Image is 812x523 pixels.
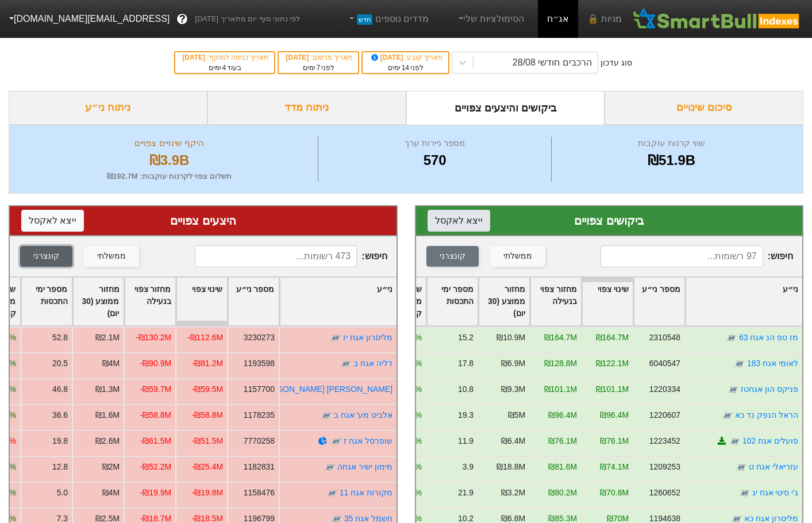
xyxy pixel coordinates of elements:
div: ₪76.1M [548,435,577,447]
div: -₪130.2M [135,332,171,344]
div: ₪2M [102,461,119,473]
div: סוג עדכון [601,57,632,69]
div: 1178235 [243,409,274,421]
img: tase link [734,358,745,370]
a: דליה אגח ב [353,359,392,368]
div: -₪90.9M [140,357,171,370]
div: -₪81.2M [191,357,222,370]
button: ממשלתי [490,246,545,267]
div: ₪80.2M [548,487,577,499]
div: ₪122.1M [596,357,629,370]
div: Toggle SortBy [582,278,633,325]
div: -₪59.5M [191,383,222,395]
img: tase link [722,410,733,421]
div: היצעים צפויים [21,212,385,229]
div: Toggle SortBy [176,278,227,325]
span: 14 [402,64,409,72]
div: תאריך כניסה לתוקף : [181,52,268,63]
div: ₪5M [508,409,525,421]
div: Toggle SortBy [125,278,175,325]
div: ₪6.9M [501,357,525,370]
div: 570 [321,150,548,171]
a: אלביט מע' אגח ב [333,410,392,420]
div: ₪1.6M [95,409,120,421]
a: מז טפ הנ אגח 63 [739,333,798,342]
a: ג'י סיטי אגח יג [752,488,798,497]
div: ₪74.1M [600,461,629,473]
a: פניקס הון אגחטז [741,384,798,394]
a: מימון ישיר אגחה [337,462,392,471]
div: ₪1.3M [95,383,120,395]
div: 3230273 [243,332,274,344]
div: 20.5 [52,357,67,370]
div: -₪58.8M [140,409,171,421]
div: -₪51.5M [191,435,222,447]
div: 21.9 [458,487,474,499]
a: מליסרון אגח יז [343,333,392,342]
div: 1182831 [243,461,274,473]
div: 1157700 [243,383,274,395]
div: 52.8 [52,332,67,344]
div: ₪76.1M [600,435,629,447]
div: 1209253 [649,461,680,473]
div: ₪4M [102,487,119,499]
a: מקורות אגח 11 [339,488,392,497]
div: Toggle SortBy [21,278,72,325]
a: חשמל אגח 35 [344,514,392,523]
div: ניתוח ני״ע [9,91,207,125]
div: Toggle SortBy [427,278,478,325]
div: 6040547 [649,357,680,370]
div: 5.0 [56,487,67,499]
span: חיפוש : [195,245,387,267]
img: tase link [330,332,341,344]
img: tase link [729,436,741,447]
div: 1158476 [243,487,274,499]
img: tase link [324,462,336,473]
div: -₪58.8M [191,409,222,421]
a: פועלים אגח 102 [742,436,798,445]
a: מדדים נוספיםחדש [342,7,433,30]
a: [PERSON_NAME] [PERSON_NAME] ז [253,384,392,394]
div: Toggle SortBy [228,278,279,325]
div: קונצרני [440,250,465,263]
div: 3.9 [463,461,474,473]
div: 1260652 [649,487,680,499]
div: תשלום צפוי לקרנות עוקבות : ₪192.7M [24,171,315,182]
div: לפני ימים [368,63,442,73]
div: ביקושים והיצעים צפויים [406,91,605,125]
div: ₪3.9B [24,150,315,171]
div: היקף שינויים צפויים [24,137,315,150]
div: 1223452 [649,435,680,447]
div: תאריך קובע : [368,52,442,63]
img: tase link [320,410,332,421]
div: ₪96.4M [600,409,629,421]
div: ביקושים צפויים [428,212,791,229]
div: ₪101.1M [596,383,629,395]
div: ₪2.6M [95,435,120,447]
div: Toggle SortBy [530,278,581,325]
input: 473 רשומות... [195,245,357,267]
a: מליסרון אגח כא [744,514,798,523]
div: Toggle SortBy [686,278,802,325]
div: שווי קרנות עוקבות [555,137,788,150]
div: ניתוח מדד [207,91,406,125]
div: -₪19.9M [140,487,171,499]
div: ₪3.2M [501,487,525,499]
div: -₪59.7M [140,383,171,395]
div: ₪18.8M [497,461,525,473]
div: 46.8 [52,383,67,395]
div: ₪81.6M [548,461,577,473]
button: ייצא לאקסל [428,210,490,232]
div: 17.8 [458,357,474,370]
div: -₪61.5M [140,435,171,447]
div: 19.3 [458,409,474,421]
div: ₪128.8M [544,357,577,370]
img: tase link [739,487,751,499]
div: קונצרני [33,250,59,263]
a: עזריאלי אגח ט [749,462,798,471]
div: ₪10.9M [497,332,525,344]
div: ₪4M [102,357,119,370]
div: סיכום שינויים [605,91,803,125]
a: הסימולציות שלי [452,7,529,30]
div: Toggle SortBy [479,278,529,325]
